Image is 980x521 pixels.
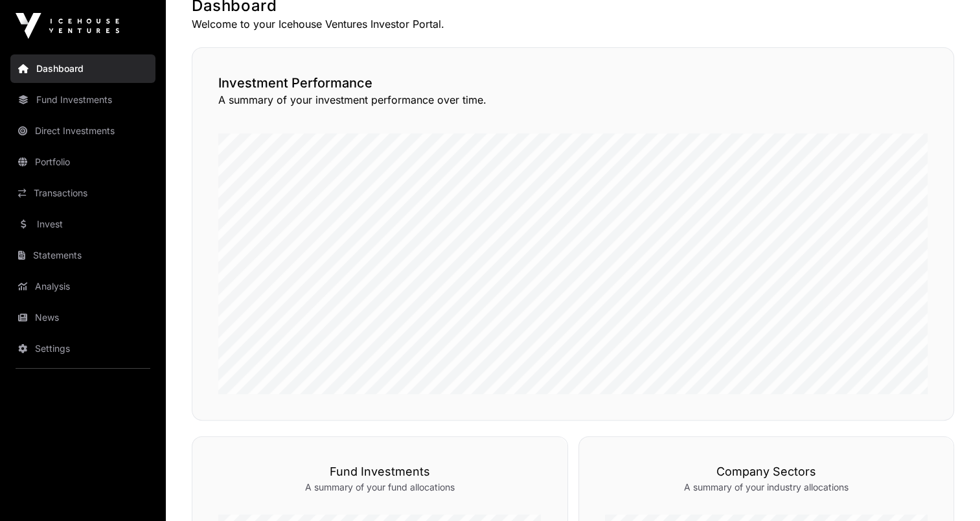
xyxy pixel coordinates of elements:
h2: Investment Performance [218,74,928,92]
p: Welcome to your Icehouse Ventures Investor Portal. [192,16,954,32]
img: Icehouse Ventures Logo [16,13,119,39]
a: Settings [10,334,155,363]
a: Invest [10,210,155,238]
a: Fund Investments [10,86,155,114]
p: A summary of your industry allocations [605,481,928,494]
p: A summary of your fund allocations [218,481,541,494]
a: Direct Investments [10,117,155,145]
iframe: Chat Widget [915,459,980,521]
a: News [10,303,155,332]
a: Statements [10,241,155,270]
h3: Company Sectors [605,463,928,481]
a: Transactions [10,179,155,207]
a: Dashboard [10,54,155,83]
a: Analysis [10,272,155,301]
a: Portfolio [10,148,155,176]
h3: Fund Investments [218,463,541,481]
p: A summary of your investment performance over time. [218,92,928,108]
